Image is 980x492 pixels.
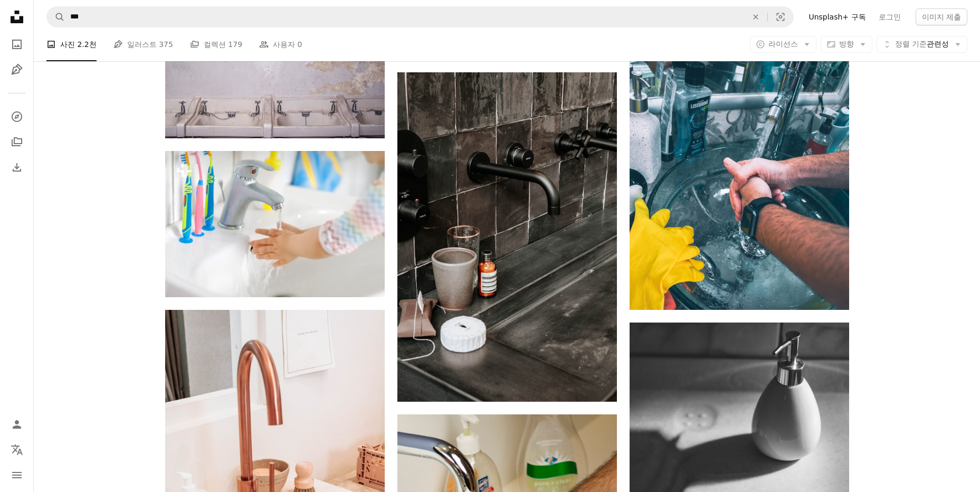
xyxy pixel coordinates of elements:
a: 컬렉션 [6,131,27,153]
a: 사용자 0 [259,27,302,61]
span: 관련성 [895,39,949,50]
a: 욕실에서 비누와 물로 손을 씻는 어린 소녀의 클로즈업. 신체 부위를 청소하는 아이를 닫습니다. 아침 위생 루틴. 집이나 보육원에서 건강한 아이. [165,219,385,229]
button: 정렬 기준관련성 [877,36,967,53]
button: 언어 [6,439,27,460]
button: 이미지 제출 [916,8,967,25]
form: 사이트 전체에서 이미지 찾기 [46,6,794,27]
a: 금 수도꼭지 [165,470,385,479]
span: 179 [228,39,242,50]
span: 방향 [839,40,854,48]
img: 욕실에서 비누와 물로 손을 씻는 어린 소녀의 클로즈업. 신체 부위를 청소하는 아이를 닫습니다. 아침 위생 루틴. 집이나 보육원에서 건강한 아이. [165,151,385,297]
a: 싱크대에 흰색과 검은 색 펌프 병 [630,405,849,415]
span: 375 [159,39,173,50]
a: 스테인레스 스틸 수도꼭지에 흰색 플라스틱 컵 [397,232,617,242]
button: 메뉴 [6,465,27,486]
button: 방향 [821,36,872,53]
button: 시각적 검색 [768,7,793,27]
button: 라이선스 [750,36,816,53]
button: Unsplash 검색 [47,7,65,27]
span: 정렬 기준 [895,40,927,48]
a: 로그인 [872,8,907,25]
a: 홈 — Unsplash [6,6,27,30]
button: 삭제 [744,7,767,27]
a: 다운로드 내역 [6,157,27,178]
a: 사진 [6,34,27,55]
a: 스테인리스 싱크대 근처에 노란 꽃을 들고 있는 사람 [630,165,849,175]
img: 스테인리스 싱크대 근처에 노란 꽃을 들고 있는 사람 [630,31,849,310]
a: 탐색 [6,106,27,127]
a: 로그인 / 가입 [6,414,27,435]
span: 라이선스 [768,40,798,48]
a: 컬렉션 179 [190,27,242,61]
img: 스테인레스 스틸 수도꼭지에 흰색 플라스틱 컵 [397,72,617,402]
a: 일러스트 375 [113,27,173,61]
span: 0 [298,39,302,50]
a: Unsplash+ 구독 [802,8,872,25]
a: 일러스트 [6,59,27,80]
